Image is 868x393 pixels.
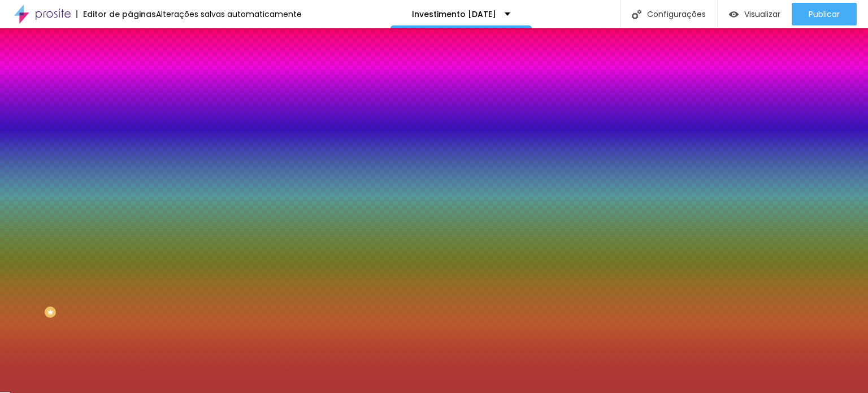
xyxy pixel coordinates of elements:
div: Editor de páginas [76,10,156,18]
p: Investimento [DATE] [412,10,496,18]
div: Alterações salvas automaticamente [156,10,302,18]
button: Visualizar [718,3,792,25]
img: Icone [632,10,641,19]
img: view-1.svg [729,10,739,19]
span: Publicar [809,10,840,19]
button: Publicar [792,3,857,25]
span: Visualizar [744,10,780,19]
